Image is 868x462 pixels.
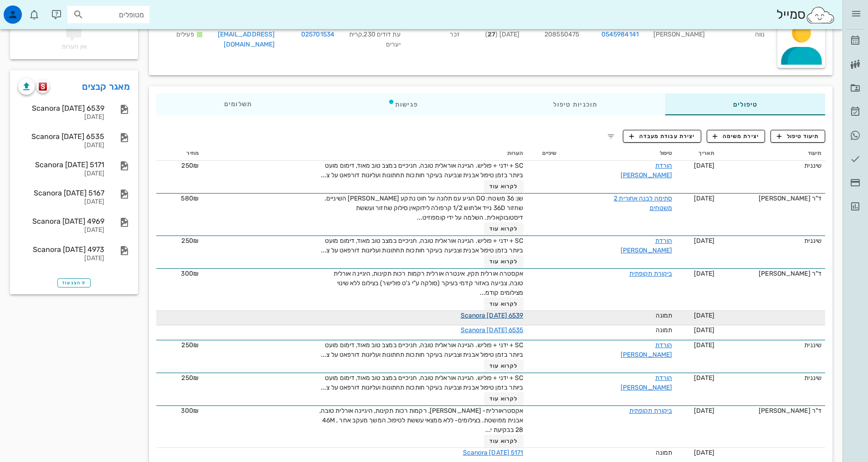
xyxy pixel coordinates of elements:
[181,195,198,202] span: 580₪
[621,237,672,254] a: הורדת [PERSON_NAME]
[30,167,164,177] div: כתבו לנו
[806,6,835,24] img: SmileCloud logo
[18,104,104,113] div: Scanora [DATE] 6539
[13,203,169,221] button: חיפוש עזרה
[489,301,518,307] span: לקרוא עוד
[181,162,198,169] span: 250₪
[181,407,198,415] span: 300₪
[27,7,32,13] span: תג
[319,407,524,434] span: אקסטראורלית- [PERSON_NAME], רקמות רכות תקינות, היגיינה אורלית טובה, אבנית מפושטת. בצילומים- ללא מ...
[694,237,714,245] span: [DATE]
[324,195,523,221] span: שן: 36 משטח: DO הגיע עם תלונה על חוט נתקע [PERSON_NAME] השיניים. שחזור 36D נייד אלחוש 1/2 קרפולה ...
[694,341,714,349] span: [DATE]
[9,15,26,31] div: סגור
[82,307,101,313] span: הודעות
[486,93,665,115] div: תוכניות טיפול
[623,130,701,143] button: יצירת עבודת מעבדה
[349,31,401,48] span: קרית יערים
[601,30,639,40] a: 0545984141
[30,177,164,186] div: יחזור למצב מקוון בעוד תוך חצי שעה
[629,407,672,415] a: ביקורת תקופתית
[722,194,822,203] div: ד"ר [PERSON_NAME]
[777,132,819,140] span: תיעוד טיפול
[129,207,164,217] span: חיפוש עזרה
[57,278,91,287] button: הצג עוד
[712,17,772,55] div: נווה
[181,237,198,245] span: 250₪
[489,363,518,369] span: לקרוא עוד
[694,270,714,277] span: [DATE]
[484,298,524,310] button: לקרוא עוד
[9,107,173,155] div: הודעה שהתקבלה לאחרונהProfile image for מיכלזה קורה בפחות מ1 אחוז מהאנשים שמטא (פייסבוק, אינסטגרם ...
[770,130,825,143] button: תיעוד טיפול
[19,115,164,124] div: הודעה שהתקבלה לאחרונה
[18,245,104,254] div: Scanora [DATE] 4973
[722,161,822,170] div: שיננית
[122,284,182,321] button: בית
[18,160,104,169] div: Scanora [DATE] 5171
[18,65,164,80] p: שלום 👋
[45,138,87,147] div: • לפני 21 שעות
[621,341,672,359] a: הורדת [PERSON_NAME]
[484,392,524,405] button: לקרוא עוד
[18,189,104,197] div: Scanora [DATE] 5167
[484,359,524,372] button: לקרוא עוד
[694,195,714,202] span: [DATE]
[147,307,157,313] span: בית
[656,326,673,334] span: תמונה
[202,146,527,161] th: הערות
[484,222,524,235] button: לקרוא עוד
[39,82,47,91] img: scanora logo
[320,93,486,115] div: פגישות
[484,255,524,268] button: לקרוא עוד
[629,132,695,140] span: יצירת עבודת מעבדה
[461,312,524,319] a: Scanora [DATE] 6539
[36,80,49,93] button: scanora logo
[722,340,822,350] div: שיננית
[484,180,524,193] button: לקרוא עוד
[89,138,142,147] div: [PERSON_NAME]
[181,374,198,382] span: 250₪
[694,312,714,319] span: [DATE]
[776,5,835,25] div: סמייל
[694,449,714,457] span: [DATE]
[362,31,400,38] span: עת דודים 230
[9,159,173,194] div: כתבו לנויחזור למצב מקוון בעוד תוך חצי שעה
[694,407,714,415] span: [DATE]
[362,31,364,38] span: ,
[181,270,198,277] span: 300₪
[62,280,86,286] span: הצג עוד
[489,395,518,402] span: לקרוא עוד
[485,31,519,38] span: [DATE] ( )
[560,146,676,161] th: טיפול
[544,31,579,38] span: 208550475
[665,93,825,115] div: טיפולים
[463,449,524,457] a: Scanora [DATE] 5171
[489,438,518,444] span: לקרוא עוד
[484,435,524,447] button: לקרוא עוד
[18,142,104,149] div: [DATE]
[722,373,822,383] div: שיננית
[722,269,822,278] div: ד"ר [PERSON_NAME]
[145,128,164,147] img: Profile image for מיכל
[218,31,275,48] a: [EMAIL_ADDRESS][DOMAIN_NAME]
[656,312,673,319] span: תמונה
[722,406,822,416] div: ד"ר [PERSON_NAME]
[10,121,173,154] div: Profile image for מיכלזה קורה בפחות מ1 אחוז מהאנשים שמטא (פייסבוק, אינסטגרם וכו) לא נותנים לשלוח ...
[18,132,104,141] div: Scanora [DATE] 6535
[656,449,673,457] span: תמונה
[614,195,672,212] a: סתימה לבנה אחורית 2 משטחים
[489,258,518,265] span: לקרוא עוד
[321,374,523,391] span: SC + ידני + פוליש. הגיינה אוראלית טובה, חניכיים במצב טוב מאוד, דימום מועט ביותר בזמן טיפול אבנית ...
[489,226,518,232] span: לקרוא עוד
[621,374,672,391] a: הורדת [PERSON_NAME]
[694,374,714,382] span: [DATE]
[527,146,560,161] th: שיניים
[408,17,467,55] div: זכר
[18,80,164,96] p: איך אפשר לעזור?
[18,217,104,226] div: Scanora [DATE] 4969
[694,326,714,334] span: [DATE]
[321,162,523,179] span: SC + ידני + פוליש. הגיינה אוראלית טובה, חניכיים במצב טוב מאוד, דימום מועט ביותר בזמן טיפול אבנית ...
[224,101,252,108] span: תשלומים
[713,132,759,140] span: יצירת משימה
